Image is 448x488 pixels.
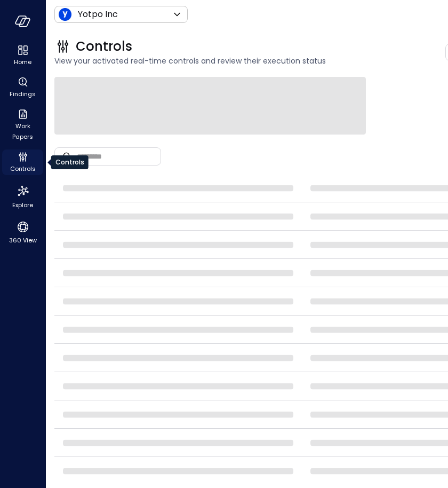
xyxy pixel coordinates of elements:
[6,121,39,142] span: Work Papers
[2,182,43,211] div: Explore
[10,89,36,99] span: Findings
[2,75,43,100] div: Findings
[2,149,43,175] div: Controls
[10,163,36,174] span: Controls
[14,57,31,67] span: Home
[2,43,43,68] div: Home
[54,55,386,67] span: View your activated real-time controls and review their execution status
[59,8,71,21] img: Icon
[12,200,33,210] span: Explore
[2,107,43,143] div: Work Papers
[2,218,43,247] div: 360 View
[9,235,37,246] span: 360 View
[76,38,132,55] span: Controls
[78,8,118,21] p: Yotpo Inc
[51,155,89,169] div: Controls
